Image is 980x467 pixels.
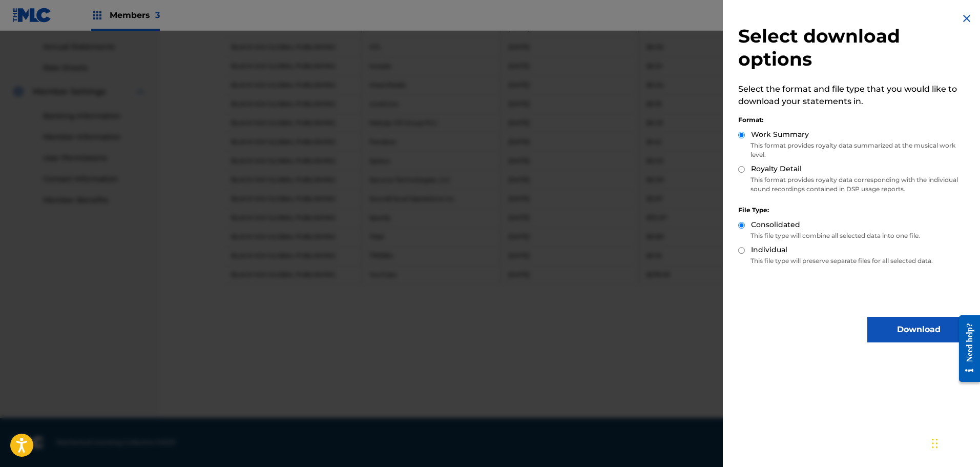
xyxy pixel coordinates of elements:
p: This file type will preserve separate files for all selected data. [738,256,970,266]
span: 3 [155,10,160,20]
p: This file type will combine all selected data into one file. [738,231,970,240]
p: Select the format and file type that you would like to download your statements in. [738,83,970,108]
img: MLC Logo [12,8,52,23]
h2: Select download options [738,25,970,71]
p: This format provides royalty data corresponding with the individual sound recordings contained in... [738,175,970,194]
button: Download [867,317,970,342]
div: Drag [932,428,938,459]
img: Top Rightsholders [91,9,103,22]
iframe: Chat Widget [929,418,980,467]
label: Royalty Detail [751,164,802,174]
iframe: Resource Center [951,307,980,390]
label: Consolidated [751,219,800,230]
div: Format: [738,115,970,125]
label: Work Summary [751,129,809,140]
p: This format provides royalty data summarized at the musical work level. [738,141,970,159]
span: Members [110,9,160,21]
div: File Type: [738,206,970,215]
label: Individual [751,245,787,255]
